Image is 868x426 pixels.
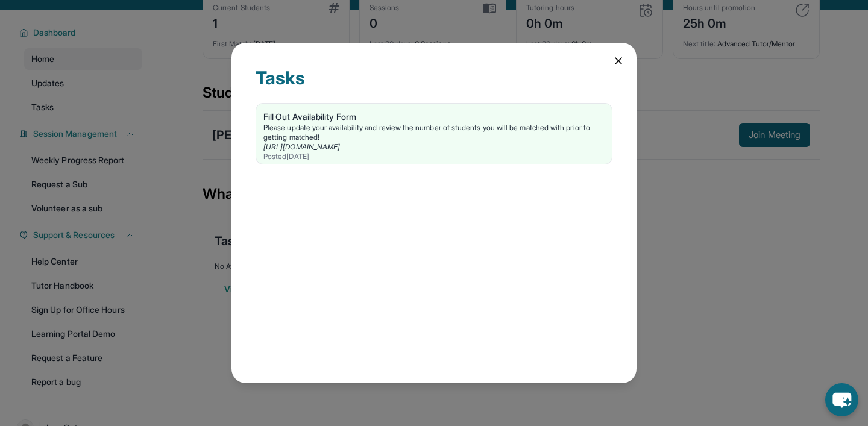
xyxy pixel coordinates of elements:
div: Posted [DATE] [263,152,605,161]
div: Please update your availability and review the number of students you will be matched with prior ... [263,123,605,142]
button: chat-button [825,383,858,416]
a: Fill Out Availability FormPlease update your availability and review the number of students you w... [256,104,612,164]
a: [URL][DOMAIN_NAME] [263,142,340,151]
div: Tasks [256,67,612,103]
div: Fill Out Availability Form [263,111,605,123]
